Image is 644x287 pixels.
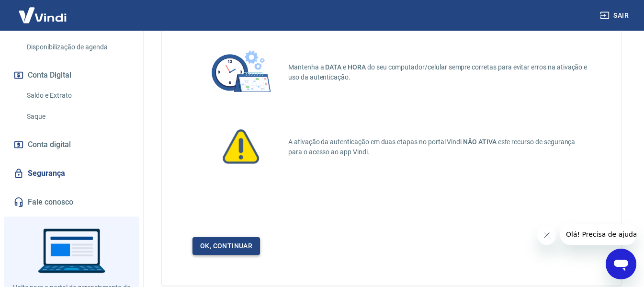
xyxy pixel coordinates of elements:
[288,137,590,157] p: A ativação da autenticação em duas etapas no portal Vindi este recurso de segurança para o acesso...
[6,7,80,14] span: Olá! Precisa de ajuda?
[212,118,269,176] img: A ativação da autenticação em duas etapas no portal Vindi NÃO ATIVA este recurso de segurança par...
[11,163,132,184] a: Segurança
[598,7,633,24] button: Sair
[11,0,74,30] img: Vindi
[325,63,341,71] span: DATA
[537,226,556,245] iframe: Fechar mensagem
[606,249,636,279] iframe: Botão para abrir a janela de mensagens
[11,192,132,213] a: Fale conosco
[192,237,260,255] a: Ok, continuar
[202,34,279,111] img: Mantenha a DATA e HORA do seu computador/celular sempre corretas para evitar erros na ativação e ...
[288,62,590,82] p: Mantenha a e do seu computador/celular sempre corretas para evitar erros na ativação e uso da aut...
[560,224,636,245] iframe: Mensagem da empresa
[23,86,132,105] a: Saldo e Extrato
[463,138,498,146] span: NÃO ATIVA
[23,107,132,126] a: Saque
[28,138,71,151] span: Conta digital
[348,63,366,71] span: HORA
[11,134,132,155] a: Conta digital
[23,37,132,57] a: Disponibilização de agenda
[11,65,132,86] button: Conta Digital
